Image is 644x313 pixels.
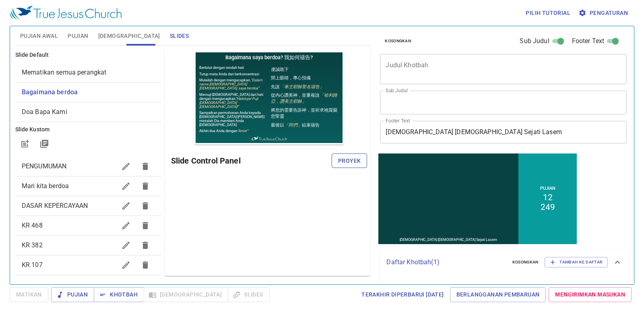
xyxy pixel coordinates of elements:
[15,125,161,134] h6: Slide Kustom
[380,36,416,46] button: Kosongkan
[332,153,367,168] button: Proyek
[22,261,43,269] span: KR 107
[10,6,122,20] img: True Jesus Church
[15,255,161,275] div: KR 107
[358,287,447,302] a: Terakhir Diperbarui [DATE]
[98,31,160,41] span: [DEMOGRAPHIC_DATA]
[22,88,78,96] span: [object Object]
[77,41,145,54] p: 從內心讚美神，並重複說
[520,36,549,46] span: Sub Judul
[577,6,631,21] button: Pengaturan
[15,83,161,102] div: Bagaimana berdoa
[77,42,143,53] em: 「哈利路亞，讚美主耶穌」
[15,157,161,176] div: PENGUMUMAN
[20,31,58,41] span: Pujian Awal
[15,63,161,82] div: Mematikan semua perangkat
[512,259,539,266] span: Kosongkan
[22,222,43,229] span: KR 468
[549,287,632,302] a: Mengirimkan Masukan
[86,33,130,39] em: 「奉主耶穌聖名禱告」
[5,21,73,25] p: Tutup mata Anda dan berkonsentrasi
[550,259,603,266] span: Tambah ke Daftar
[526,8,570,18] span: Pilih tutorial
[15,176,161,196] div: Mari kita berdoa
[580,8,628,18] span: Pengaturan
[450,287,546,302] a: Berlangganan Pembaruan
[22,68,107,76] span: [object Object]
[5,42,73,58] p: Memuji [DEMOGRAPHIC_DATA] dari hati dengan mengucapkan
[456,290,540,300] span: Berlangganan Pembaruan
[22,202,88,209] span: DASAR KEPERCAYAAN
[90,72,108,77] em: 「阿們」
[386,257,506,267] p: Daftar Khotbah ( 1 )
[43,78,54,82] em: “Amin”
[522,6,574,21] button: Pilih tutorial
[2,2,149,12] h1: Bagaimana saya berdoa? 我如何禱告?
[338,156,361,166] span: Proyek
[68,31,88,41] span: Pujian
[22,162,67,170] span: PENGUMUMAN
[5,46,64,58] em: “Haleluya! Puji [DEMOGRAPHIC_DATA] [DEMOGRAPHIC_DATA]!”
[361,290,444,300] span: Terakhir Diperbarui [DATE]
[15,236,161,255] div: KR 382
[555,290,625,300] span: Mengirimkan Masukan
[5,27,68,39] em: “Dalam nama [DEMOGRAPHIC_DATA] [DEMOGRAPHIC_DATA], saya berdoa”
[51,287,94,302] button: Pujian
[100,290,138,300] span: Khotbah
[572,36,605,46] span: Footer Text
[77,33,145,39] p: 先說
[5,60,73,76] p: Sampaikan permohonan Anda kepada [DEMOGRAPHIC_DATA] [PERSON_NAME] mintalah Dia memberi Anda [DEMO...
[22,241,43,249] span: KR 382
[545,257,608,267] button: Tambah ke Daftar
[15,275,161,294] div: KR 432
[15,51,161,60] h6: Slide Default
[57,86,93,91] img: True Jesus Church
[58,290,88,300] span: Pujian
[15,196,161,216] div: DASAR KEPERCAYAAN
[380,276,629,311] ul: sermon lineup list
[385,37,411,45] span: Kosongkan
[77,16,145,22] p: 虔誠跪下
[22,182,69,190] span: Mari kita berdoa
[77,71,145,77] p: 最後以 結束禱告
[170,31,189,41] span: Slides
[171,154,332,167] h6: Slide Control Panel
[377,152,578,246] iframe: from-child
[22,108,67,116] span: [object Object]
[94,287,144,302] button: Khotbah
[5,27,73,39] p: Mulailah dengan mengucapkan,
[380,249,629,276] div: Daftar Khotbah(1)KosongkanTambah ke Daftar
[5,78,73,82] p: Akhiri doa Anda dengan
[5,15,73,19] p: Berlutut dengan rendah hati
[15,216,161,235] div: KR 468
[508,257,543,267] button: Kosongkan
[77,24,145,30] p: 閉上眼睛，專心預備
[15,102,161,122] div: Doa Bapa Kami
[77,56,145,68] p: 將您的需要告訴神，並祈求祂賞賜您聖靈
